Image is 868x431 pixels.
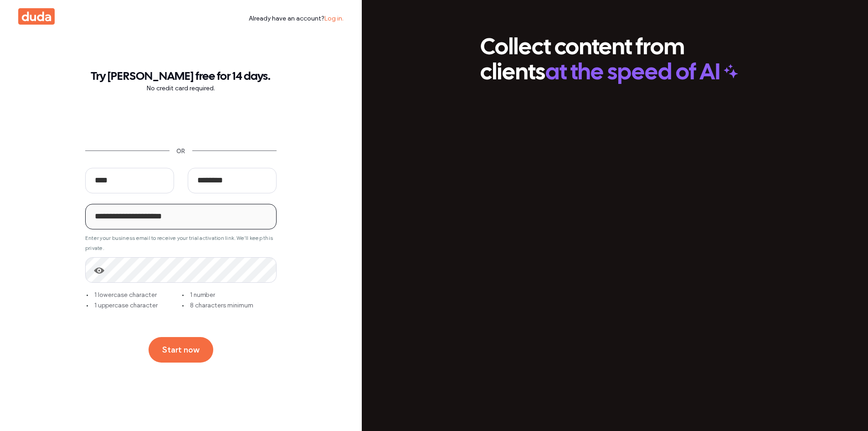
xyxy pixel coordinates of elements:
button: Start now [149,337,213,363]
div: Enter your business email to receive your trial activation link. We’ll keep this private. [85,233,277,252]
input: Enter your business email to receive your trial activation link. We’ll keep this private. [85,204,277,229]
p: No credit card required. [85,84,277,93]
iframe: כפתור לכניסה באמצעות חשבון Google [85,111,277,131]
h3: Try [PERSON_NAME] free for 14 days. [85,64,277,83]
a: Log in. [324,15,344,22]
div: 8 characters minimum [181,301,277,310]
div: 1 number [181,291,277,299]
div: Already have an account? [249,15,344,23]
input: 1 lowercase character 1 number 1 uppercase character 8 characters minimum [85,257,277,283]
div: OR [169,148,192,155]
div: 1 lowercase character [85,291,181,299]
div: 1 uppercase character [85,301,181,310]
div: Collect content from clients [480,36,749,86]
span: at the speed of AI [545,61,720,86]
